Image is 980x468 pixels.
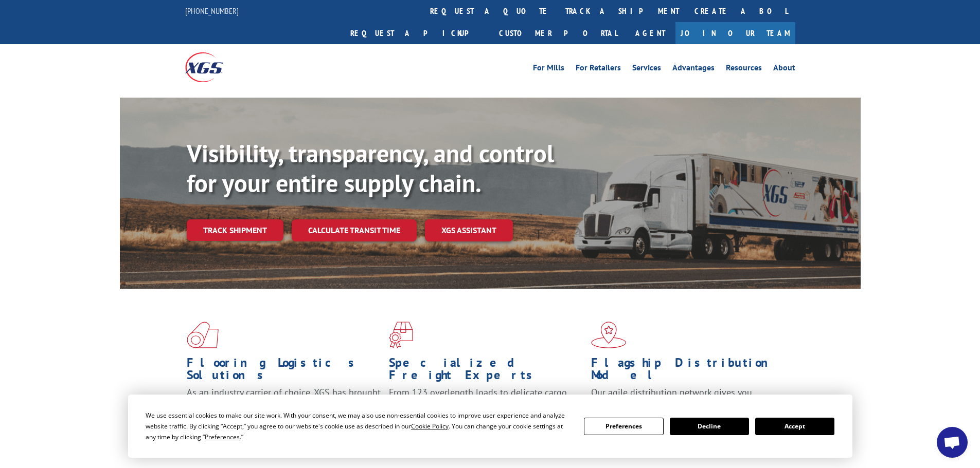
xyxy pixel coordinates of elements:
[755,418,834,435] button: Accept
[425,219,513,241] a: XGS ASSISTANT
[389,386,583,432] p: From 123 overlength loads to delicate cargo, our experienced staff knows the best way to move you...
[591,386,780,410] span: Our agile distribution network gives you nationwide inventory management on demand.
[146,410,572,442] div: We use essential cookies to make our site work. With your consent, we may also use non-essential ...
[389,322,413,348] img: xgs-icon-focused-on-flooring-red
[672,64,715,75] a: Advantages
[187,386,381,423] span: As an industry carrier of choice, XGS has brought innovation and dedication to flooring logistics...
[726,64,762,75] a: Resources
[533,64,564,75] a: For Mills
[185,6,239,16] a: [PHONE_NUMBER]
[343,22,491,44] a: Request a pickup
[591,322,627,348] img: xgs-icon-flagship-distribution-model-red
[625,22,675,44] a: Agent
[187,357,381,386] h1: Flooring Logistics Solutions
[411,422,449,430] span: Cookie Policy
[773,64,795,75] a: About
[292,219,417,241] a: Calculate transit time
[670,418,749,435] button: Decline
[128,395,852,458] div: Cookie Consent Prompt
[632,64,661,75] a: Services
[576,64,621,75] a: For Retailers
[675,22,795,44] a: Join Our Team
[584,418,663,435] button: Preferences
[187,219,283,241] a: Track shipment
[205,433,240,441] span: Preferences
[187,322,219,348] img: xgs-icon-total-supply-chain-intelligence-red
[937,427,968,458] div: Open chat
[187,137,554,199] b: Visibility, transparency, and control for your entire supply chain.
[389,357,583,386] h1: Specialized Freight Experts
[591,357,786,386] h1: Flagship Distribution Model
[491,22,625,44] a: Customer Portal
